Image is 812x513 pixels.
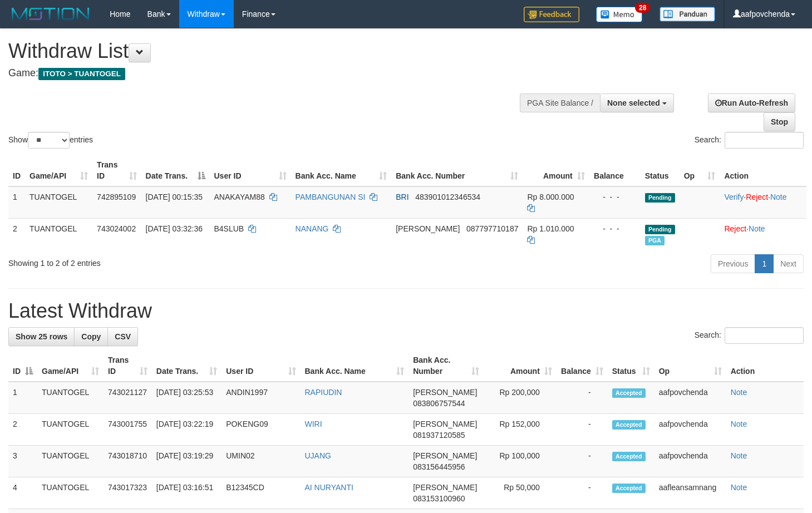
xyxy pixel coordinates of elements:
div: Showing 1 to 2 of 2 entries [8,253,330,269]
td: [DATE] 03:25:53 [152,382,222,414]
td: 4 [8,477,37,509]
span: Accepted [612,452,646,461]
span: [PERSON_NAME] [396,224,460,233]
span: Marked by aafchonlypin [645,236,665,245]
td: 743018710 [104,446,152,477]
td: [DATE] 03:16:51 [152,477,222,509]
span: Rp 1.010.000 [527,224,574,233]
td: - [557,477,608,509]
th: Status [641,155,680,186]
span: Copy 083153100960 to clipboard [413,494,465,503]
td: aafpovchenda [654,446,726,477]
span: Copy 083806757544 to clipboard [413,399,465,408]
span: Accepted [612,388,646,398]
img: Feedback.jpg [524,7,579,22]
th: Date Trans.: activate to sort column ascending [152,350,222,382]
td: UMIN02 [222,446,300,477]
th: Status: activate to sort column ascending [608,350,654,382]
div: PGA Site Balance / [520,93,600,112]
td: aafpovchenda [654,414,726,446]
td: - [557,414,608,446]
td: [DATE] 03:19:29 [152,446,222,477]
a: Note [731,420,747,428]
label: Search: [695,132,804,149]
h1: Latest Withdraw [8,300,804,322]
input: Search: [725,132,804,149]
div: - - - [594,223,636,234]
span: Accepted [612,420,646,430]
span: BRI [396,193,409,201]
a: Note [749,224,765,233]
th: ID [8,155,25,186]
td: 1 [8,382,37,414]
td: - [557,446,608,477]
th: Action [720,155,806,186]
a: WIRI [305,420,322,428]
td: 2 [8,218,25,250]
a: AI NURYANTI [305,483,353,492]
td: Rp 50,000 [484,477,556,509]
a: Stop [764,112,795,131]
a: Show 25 rows [8,327,75,346]
span: ITOTO > TUANTOGEL [38,68,125,80]
td: TUANTOGEL [37,414,104,446]
span: [PERSON_NAME] [413,483,477,492]
td: TUANTOGEL [37,382,104,414]
a: Note [731,388,747,397]
span: 743024002 [97,224,136,233]
h1: Withdraw List [8,40,530,62]
span: Copy [81,332,101,341]
th: Amount: activate to sort column ascending [523,155,589,186]
a: 1 [755,254,774,273]
span: 742895109 [97,193,136,201]
a: Reject [746,193,768,201]
span: [DATE] 00:15:35 [146,193,203,201]
a: Run Auto-Refresh [708,93,795,112]
td: [DATE] 03:22:19 [152,414,222,446]
th: User ID: activate to sort column ascending [210,155,291,186]
td: ANDIN1997 [222,382,300,414]
th: Game/API: activate to sort column ascending [25,155,92,186]
a: Next [773,254,804,273]
td: 1 [8,186,25,219]
a: Note [731,483,747,492]
img: MOTION_logo.png [8,6,93,22]
td: aafpovchenda [654,382,726,414]
img: panduan.png [660,7,715,22]
th: Balance: activate to sort column ascending [557,350,608,382]
td: TUANTOGEL [25,186,92,219]
a: Previous [711,254,755,273]
a: Note [731,451,747,460]
th: Action [726,350,804,382]
a: PAMBANGUNAN SI [296,193,366,201]
td: 743017323 [104,477,152,509]
span: Pending [645,225,675,234]
th: User ID: activate to sort column ascending [222,350,300,382]
th: ID: activate to sort column descending [8,350,37,382]
h4: Game: [8,68,530,79]
span: Accepted [612,484,646,493]
div: - - - [594,191,636,203]
td: · [720,218,806,250]
th: Amount: activate to sort column ascending [484,350,556,382]
a: Verify [724,193,744,201]
span: Copy 483901012346534 to clipboard [415,193,480,201]
span: 28 [635,3,650,13]
td: 2 [8,414,37,446]
a: UJANG [305,451,331,460]
td: Rp 100,000 [484,446,556,477]
td: 743001755 [104,414,152,446]
label: Show entries [8,132,93,149]
span: [PERSON_NAME] [413,420,477,428]
td: · · [720,186,806,219]
span: CSV [115,332,131,341]
span: Copy 081937120585 to clipboard [413,431,465,440]
span: ANAKAYAM88 [214,193,265,201]
span: [PERSON_NAME] [413,388,477,397]
th: Balance [589,155,641,186]
span: Copy 087797710187 to clipboard [466,224,518,233]
span: None selected [607,98,660,107]
td: Rp 200,000 [484,382,556,414]
th: Game/API: activate to sort column ascending [37,350,104,382]
td: 3 [8,446,37,477]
